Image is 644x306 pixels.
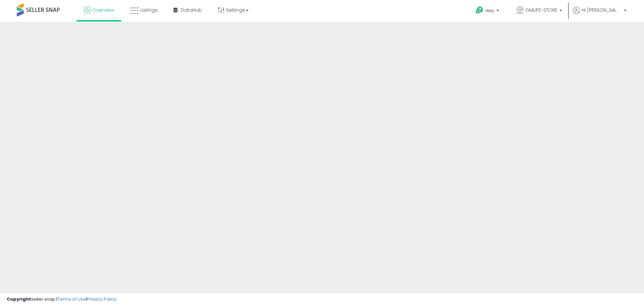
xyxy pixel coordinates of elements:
[485,8,494,13] span: Help
[87,296,116,302] a: Privacy Policy
[7,296,116,303] div: seller snap | |
[57,296,86,302] a: Terms of Use
[475,6,484,14] i: Get Help
[470,1,506,22] a: Help
[92,7,114,13] span: Overview
[525,7,557,13] span: GMLIFE-STORE
[7,296,31,302] strong: Copyright
[140,7,158,13] span: Listings
[573,7,627,22] a: Hi [PERSON_NAME]
[181,7,202,13] span: DataHub
[582,7,622,13] span: Hi [PERSON_NAME]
